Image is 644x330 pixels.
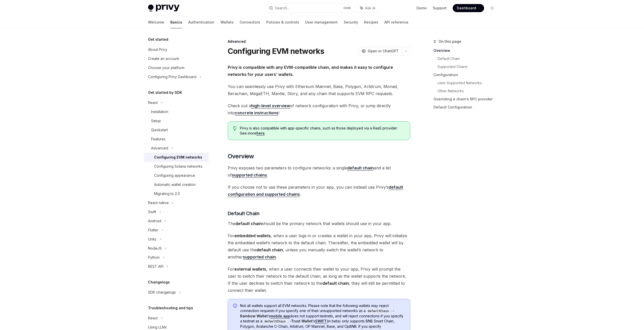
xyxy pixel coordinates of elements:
strong: embedded wallets [234,233,271,238]
a: viem-Supported Networks [438,79,500,87]
div: Advanced [151,145,168,151]
a: Wallets [220,16,234,28]
div: REST API [148,263,163,270]
span: If you choose not to use these parameters in your app, you can instead use Privy’s . [228,184,410,198]
a: Dashboard [453,4,484,12]
div: Configuring Privy Dashboard [148,74,196,80]
h5: Changelogs [148,279,170,285]
a: mobile app [270,314,290,318]
a: Other Networks [438,87,500,95]
h1: Configuring EVM networks [228,47,324,56]
div: Configuring appearance [154,172,195,179]
strong: default chain [235,221,262,226]
strong: default chain [256,247,283,252]
div: Automatic wallet creation [154,182,196,188]
a: Policies & controls [266,16,299,28]
a: Connectors [240,16,260,28]
strong: Trust Wallet [291,319,313,323]
a: Configuring Solana networks [144,162,209,171]
div: React native [148,200,169,206]
div: Installation [151,109,168,115]
div: Quickstart [151,127,168,133]
a: Configuring EVM networks [144,153,209,162]
a: Recipes [364,16,378,28]
div: Configuring EVM networks [154,154,202,160]
a: Quickstart [144,125,209,135]
span: Default Chain [228,210,260,217]
h5: Troubleshooting and tips [148,305,193,311]
a: Overview [433,47,500,55]
div: Python [148,254,160,260]
div: Create an account [148,56,179,62]
div: React [148,100,158,106]
strong: external wallets [234,267,266,272]
a: Demo [417,6,427,11]
a: Overriding a chain’s RPC provider [433,95,500,103]
span: Dashboard [457,6,476,11]
span: Overview [228,152,254,160]
svg: Tip [233,126,237,131]
a: Configuring appearance [144,171,209,180]
a: SWIFT [315,319,327,323]
span: The should be the primary network that wallets should use in your app. [228,220,410,227]
a: Setup [144,116,209,125]
div: Swift [148,209,156,215]
span: Privy exposes two parameters to configure networks: a single and a list of . [228,164,410,179]
a: Installation [144,107,209,116]
a: User management [305,16,338,28]
div: Configuring Solana networks [154,163,202,169]
a: Features [144,135,209,144]
div: Choose your platform [148,65,184,71]
div: NodeJS [148,245,162,251]
div: Flutter [148,227,158,233]
div: About Privy [148,47,167,53]
span: For , when a user connects their wallet to your app, Privy will prompt the user to switch their n... [228,266,410,294]
a: API reference [384,16,408,28]
a: here [256,131,265,136]
div: Features [151,136,165,142]
a: high-level overview [251,103,290,108]
img: light logo [148,5,179,12]
a: Automatic wallet creation [144,180,209,189]
strong: Rainbow Wallet [240,314,268,318]
a: supported chains [232,172,267,178]
a: concrete instructions [235,110,278,116]
code: defaultChain [366,309,391,314]
div: Advanced [228,39,410,44]
span: Ask AI [365,6,375,11]
strong: default chain [347,165,374,170]
span: Privy is also compatible with app-specific chains, such as those deployed via a RaaS provider. Se... [240,126,405,136]
div: React [148,315,158,321]
a: About Privy [144,45,209,54]
svg: Info [233,304,238,309]
a: Welcome [148,16,164,28]
button: Ask AI [357,4,379,13]
h5: Get started [148,36,168,42]
div: Setup [151,118,161,124]
button: Open in ChatGPT [358,47,402,55]
div: Search... [275,5,289,11]
span: Check out a of network configuration with Privy, or jump directly into ! [228,102,410,116]
a: Migrating to 2.0 [144,189,209,198]
strong: supported chain [243,254,276,259]
a: Supported Chains [438,63,500,71]
a: Choose your platform [144,63,209,72]
div: Unity [148,236,156,242]
a: Support [433,6,447,11]
span: On this page [439,38,461,45]
a: Default Chain [438,55,500,63]
a: Authentication [188,16,214,28]
div: Android [148,218,161,224]
div: Migrating to 2.0 [154,191,180,197]
strong: default chain [322,281,349,286]
a: Configuration [433,71,500,79]
a: Default Configuration [433,103,500,111]
a: supported chain [243,254,276,260]
span: Ctrl K [343,6,351,10]
span: For , when a user logs in or creates a wallet in your app, Privy will initialize the embedded wal... [228,232,410,260]
button: Search...CtrlK [265,4,354,13]
button: Toggle dark mode [488,4,496,12]
span: You can seamlessly use Privy with Ethereum Mainnet, Base, Polygon, Arbitrum, Monad, Berachain, Me... [228,83,410,97]
code: defaultChain [262,319,288,324]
